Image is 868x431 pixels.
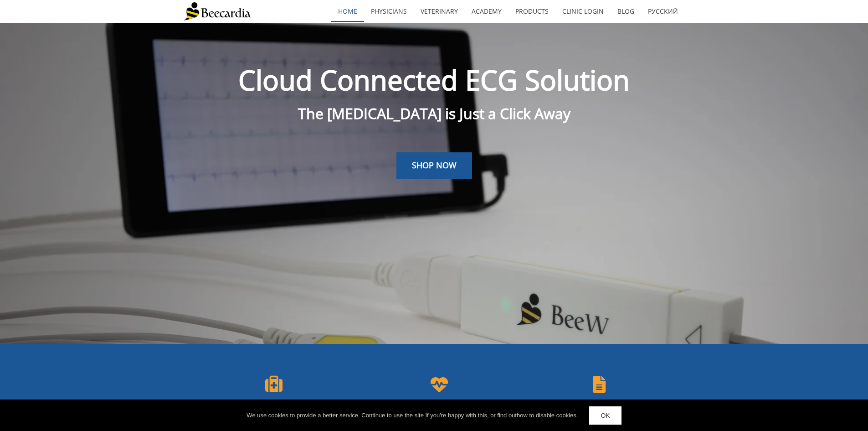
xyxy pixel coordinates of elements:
[611,1,641,22] a: Blog
[412,160,457,171] span: SHOP NOW
[589,406,621,425] a: OK
[184,2,251,21] img: Beecardia
[298,104,570,123] span: The [MEDICAL_DATA] is Just a Click Away
[396,152,472,179] a: SHOP NOW
[247,411,578,420] div: We use cookies to provide a better service. Continue to use the site If you're happy with this, o...
[531,398,668,417] span: Referrals Made Easy
[205,398,343,431] span: Provide Professional Heart-care
[508,1,555,22] a: Products
[414,1,465,22] a: Veterinary
[641,1,685,22] a: Русский
[517,412,576,419] a: how to disable cookies
[238,61,630,99] span: Cloud Connected ECG Solution
[331,1,364,22] a: home
[364,1,414,22] a: Physicians
[368,398,511,431] span: [MEDICAL_DATA] you can trust
[555,1,611,22] a: Clinic Login
[465,1,508,22] a: Academy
